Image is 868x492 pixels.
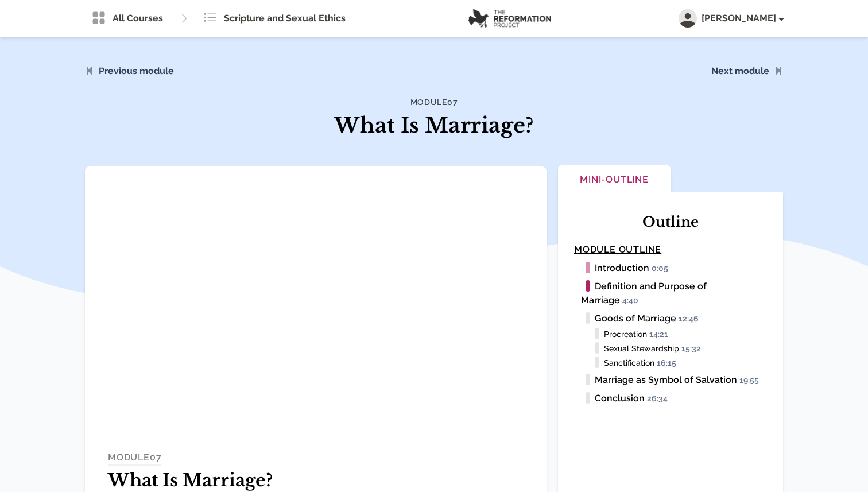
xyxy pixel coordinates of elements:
span: All Courses [113,11,163,25]
li: Sexual Stewardship [604,342,767,354]
h4: Module Outline [574,243,767,257]
span: 0:05 [652,264,673,274]
iframe: Module 7 - What Is Marriage? [85,166,547,426]
li: Procreation [604,328,767,340]
li: Marriage as Symbol of Salvation [581,373,767,387]
li: Conclusion [581,392,767,405]
span: Scripture and Sexual Ethics [224,11,346,25]
span: 14:21 [649,330,673,340]
h1: What Is Marriage? [287,110,581,141]
span: 16:15 [657,358,681,369]
span: 26:34 [647,394,673,404]
li: Sanctification [604,357,767,369]
h4: MODULE 07 [108,451,161,466]
span: 15:32 [681,344,706,354]
li: Introduction [581,261,767,275]
span: 12:46 [679,314,704,324]
button: Mini-Outline [558,165,671,196]
li: Goods of Marriage [581,312,767,326]
span: 19:55 [739,375,764,386]
a: Next module [711,65,769,76]
li: Definition and Purpose of Marriage [581,280,767,307]
a: Scripture and Sexual Ethics [196,7,352,30]
h2: Outline [574,213,767,231]
span: 4:40 [622,296,644,306]
a: Previous module [99,65,174,76]
img: logo.png [468,9,551,28]
button: [PERSON_NAME] [679,9,783,28]
h1: What Is Marriage? [108,470,524,491]
span: [PERSON_NAME] [702,11,783,25]
h4: Module 07 [287,96,581,108]
a: All Courses [85,7,170,30]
